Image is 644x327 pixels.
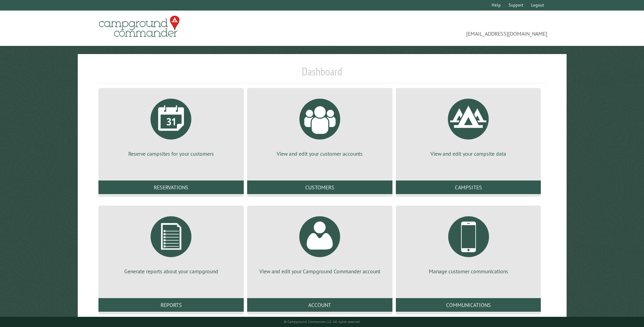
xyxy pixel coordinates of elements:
[97,13,182,40] img: Campground Commander
[107,268,236,275] p: Generate reports about your campground
[255,150,384,157] p: View and edit your customer accounts
[247,298,392,312] a: Account
[107,211,236,275] a: Generate reports about your campground
[322,19,547,38] span: [EMAIL_ADDRESS][DOMAIN_NAME]
[255,93,384,157] a: View and edit your customer accounts
[255,268,384,275] p: View and edit your Campground Commander account
[255,211,384,275] a: View and edit your Campground Commander account
[284,320,361,324] small: © Campground Commander LLC. All rights reserved.
[107,150,236,157] p: Reserve campsites for your customers
[107,93,236,157] a: Reserve campsites for your customers
[97,65,547,84] h1: Dashboard
[404,150,533,157] p: View and edit your campsite data
[396,180,541,194] a: Campsites
[98,180,244,194] a: Reservations
[404,268,533,275] p: Manage customer communications
[404,93,533,157] a: View and edit your campsite data
[404,211,533,275] a: Manage customer communications
[396,298,541,312] a: Communications
[98,298,244,312] a: Reports
[247,180,392,194] a: Customers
